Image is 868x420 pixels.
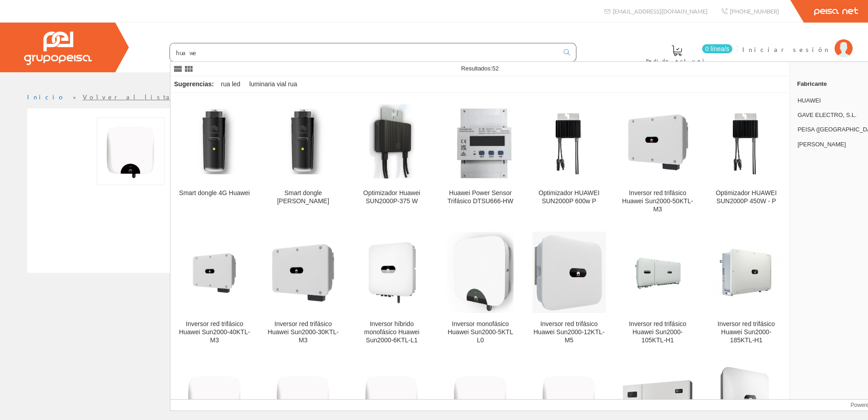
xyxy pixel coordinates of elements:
a: Inversor red trifásico Huawei Sun2000-50KTL-M3 Inversor red trifásico Huawei Sun2000-50KTL-M3 [613,93,702,224]
div: Inversor red trifásico Huawei Sun2000-40KTL-M3 [178,320,251,345]
span: [EMAIL_ADDRESS][DOMAIN_NAME] [613,7,708,15]
div: rua led [217,76,244,93]
div: Optimizador HUAWEI SUN2000P 450W - P [709,189,783,205]
span: [PHONE_NUMBER] [730,7,779,15]
div: Inversor red trifásico Huawei Sun2000-12KTL-M5 [532,320,606,345]
img: Inversor red trifásico Huawei Sun2000-50KTL-M3 [621,108,694,174]
img: Inversor red trifásico Huawei Sun2000-105KTL-H1 [621,243,694,302]
a: Optimizador HUAWEI SUN2000P 450W - P Optimizador HUAWEI SUN2000P 450W - P [702,93,790,224]
div: Optimizador Huawei SUN2000P-375 W [355,189,429,205]
a: Inversor monofásico Huawei Sun2000-5KTL L0 Inversor monofásico Huawei Sun2000-5KTL L0 [436,224,524,355]
img: Grupo Peisa [24,32,92,65]
img: Inversor red trifásico Huawei Sun2000-12KTL-M5 [533,232,606,313]
span: Iniciar sesión [742,45,830,54]
img: Inversor red trifásico Huawei Sun2000-30KTL-M3 [266,235,340,310]
div: Inversor red trifásico Huawei Sun2000-30KTL-M3 [266,320,340,345]
div: Huawei Power Sensor Trifásico DTSU666-HW [443,189,517,205]
div: Inversor red trifásico Huawei Sun2000-185KTL-H1 [709,320,783,345]
img: Huawei Power Sensor Trifásico DTSU666-HW [447,101,513,182]
img: Optimizador HUAWEI SUN2000P 450W - P [709,108,783,175]
span: Resultados: [461,65,499,72]
img: Inversor red trifásico Huawei Sun2000-185KTL-H1 [709,247,783,298]
a: Smart dongle 4G Huawei Smart dongle 4G Huawei [170,93,259,224]
span: 52 [492,65,499,72]
img: Inversor red trifásico Huawei Sun2000-40KTL-M3 [178,245,251,300]
div: Sugerencias: [170,78,216,91]
div: Smart dongle 4G Huawei [178,189,251,197]
img: Optimizador Huawei SUN2000P-375 W [355,104,429,178]
a: Huawei Power Sensor Trifásico DTSU666-HW Huawei Power Sensor Trifásico DTSU666-HW [436,93,524,224]
input: Buscar ... [170,43,558,61]
a: Inversor red trifásico Huawei Sun2000-105KTL-H1 Inversor red trifásico Huawei Sun2000-105KTL-H1 [613,224,702,355]
img: Optimizador HUAWEI SUN2000P 600w P [532,108,606,175]
a: Iniciar sesión [742,37,853,46]
img: Foto artículo Inversor híbrido monofásico Huawei Sun2000-4KTL-L1 (150x150) [97,117,165,185]
img: Smart dongle 4G Huawei [178,108,251,175]
a: Optimizador Huawei SUN2000P-375 W Optimizador Huawei SUN2000P-375 W [348,93,436,224]
a: Inversor red trifásico Huawei Sun2000-12KTL-M5 Inversor red trifásico Huawei Sun2000-12KTL-M5 [525,224,613,355]
div: Inversor red trifásico Huawei Sun2000-50KTL-M3 [621,189,694,214]
a: Optimizador HUAWEI SUN2000P 600w P Optimizador HUAWEI SUN2000P 600w P [525,93,613,224]
a: Inicio [27,93,66,101]
div: Inversor monofásico Huawei Sun2000-5KTL L0 [443,320,517,345]
a: Inversor red trifásico Huawei Sun2000-185KTL-H1 Inversor red trifásico Huawei Sun2000-185KTL-H1 [702,224,790,355]
a: Inversor híbrido monofásico Huawei Sun2000-6KTL-L1 Inversor híbrido monofásico Huawei Sun2000-6KT... [348,224,436,355]
img: Inversor híbrido monofásico Huawei Sun2000-6KTL-L1 [355,233,429,312]
a: Smart dongle Wlan Huawei Smart dongle [PERSON_NAME] [259,93,347,224]
div: Smart dongle [PERSON_NAME] [266,189,340,205]
img: Smart dongle Wlan Huawei [266,108,340,175]
span: 0 línea/s [702,44,732,53]
a: Volver al listado de productos [83,93,261,101]
div: luminaria vial rua [246,76,301,93]
a: Inversor red trifásico Huawei Sun2000-40KTL-M3 Inversor red trifásico Huawei Sun2000-40KTL-M3 [170,224,259,355]
div: Inversor híbrido monofásico Huawei Sun2000-6KTL-L1 [355,320,429,345]
a: Inversor red trifásico Huawei Sun2000-30KTL-M3 Inversor red trifásico Huawei Sun2000-30KTL-M3 [259,224,347,355]
div: Inversor red trifásico Huawei Sun2000-105KTL-H1 [621,320,694,345]
span: Pedido actual [646,56,708,65]
img: Inversor monofásico Huawei Sun2000-5KTL L0 [447,232,514,313]
div: Optimizador HUAWEI SUN2000P 600w P [532,189,606,205]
